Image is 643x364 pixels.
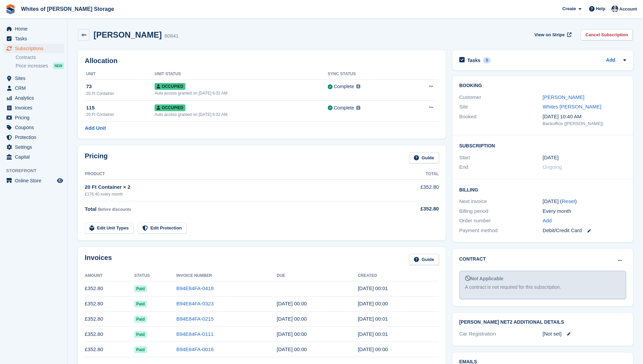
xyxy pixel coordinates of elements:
td: £352.80 [85,342,134,357]
time: 2025-07-31 23:01:37 UTC [358,316,388,322]
h2: Allocation [85,57,439,65]
span: Coupons [15,123,56,132]
span: Invoices [15,103,56,113]
img: Wendy [611,5,618,12]
span: Settings [15,142,56,152]
a: View on Stripe [532,29,573,40]
a: B94E84FA-0016 [176,346,214,352]
div: 73 [86,83,155,90]
div: 0 [483,57,491,63]
a: Guide [409,152,439,163]
a: Edit Protection [138,223,186,234]
a: Reset [562,198,575,204]
div: Car Registration [459,330,543,338]
span: Create [562,5,576,12]
img: icon-info-grey-7440780725fd019a000dd9b08b2336e03edf1995a4989e88bcd33f0948082b44.svg [356,106,360,110]
span: Help [596,5,605,12]
time: 2025-09-30 23:01:46 UTC [358,285,388,291]
td: £352.80 [85,296,134,311]
div: 20 Ft Container [86,90,155,97]
div: Site [459,103,543,111]
td: £352.80 [85,311,134,327]
time: 2025-08-31 23:00:27 UTC [358,301,388,306]
div: A contract is not required for this subscription. [465,284,620,291]
span: Paid [134,285,147,292]
div: £176.40 every month [85,191,385,197]
div: Next invoice [459,198,543,205]
a: B94E84FA-0323 [176,301,214,306]
time: 2025-07-01 23:00:00 UTC [277,331,307,337]
a: menu [3,34,64,43]
span: Storefront [6,167,67,174]
a: menu [3,83,64,93]
th: Unit Status [155,69,327,80]
span: Account [619,6,637,13]
a: Cancel Subscription [581,29,633,40]
a: Guide [409,254,439,265]
div: NEW [53,62,64,69]
a: menu [3,93,64,103]
a: B94E84FA-0418 [176,285,214,291]
th: Invoice Number [176,270,277,281]
a: menu [3,74,64,83]
h2: Pricing [85,152,108,163]
th: Total [385,169,439,180]
time: 2025-06-01 23:00:00 UTC [277,346,307,352]
a: Add [543,217,552,225]
img: stora-icon-8386f47178a22dfd0bd8f6a31ec36ba5ce8667c1dd55bd0f319d3a0aa187defe.svg [5,4,16,14]
a: menu [3,24,64,34]
h2: [PERSON_NAME] Net2 Additional Details [459,320,626,325]
th: Amount [85,270,134,281]
span: CRM [15,83,56,93]
h2: Billing [459,186,626,193]
a: menu [3,113,64,122]
span: Home [15,24,56,34]
a: Whites [PERSON_NAME] [543,104,601,109]
div: Auto access granted on [DATE] 6:02 AM [155,90,327,96]
a: menu [3,133,64,142]
time: 2025-09-01 23:00:00 UTC [277,301,307,306]
a: menu [3,152,64,162]
div: 20 Ft Container [86,112,155,118]
a: Add Unit [85,124,106,132]
h2: Subscription [459,142,626,149]
h2: Booking [459,83,626,88]
span: View on Stripe [535,32,565,38]
span: Tasks [15,34,56,43]
img: icon-info-grey-7440780725fd019a000dd9b08b2336e03edf1995a4989e88bcd33f0948082b44.svg [356,84,360,88]
a: Preview store [56,177,64,185]
span: Paid [134,316,147,323]
a: Edit Unit Types [85,223,134,234]
span: Capital [15,152,56,162]
a: menu [3,123,64,132]
th: Sync Status [328,69,405,80]
a: menu [3,103,64,113]
div: Start [459,154,543,162]
time: 2025-06-30 23:01:06 UTC [358,331,388,337]
a: Whites of [PERSON_NAME] Storage [18,3,117,15]
span: Occupied [155,83,185,90]
div: 20 Ft Container × 2 [85,183,385,191]
div: Billing period [459,207,543,215]
span: Protection [15,133,56,142]
time: 2025-08-01 23:00:00 UTC [277,316,307,322]
a: Add [606,57,615,64]
a: menu [3,44,64,53]
th: Product [85,169,385,180]
div: Complete [334,83,354,90]
a: [PERSON_NAME] [543,94,584,100]
span: Price increases [16,63,48,69]
div: [DATE] ( ) [543,198,626,205]
div: 115 [86,104,155,112]
div: Complete [334,104,354,112]
div: Customer [459,94,543,101]
a: menu [3,176,64,185]
div: Booked [459,113,543,127]
span: Pricing [15,113,56,122]
div: [Not set] [543,330,626,338]
span: Total [85,206,97,212]
h2: [PERSON_NAME] [94,30,162,39]
th: Unit [85,69,155,80]
div: [DATE] 10:40 AM [543,113,626,121]
h2: Contract [459,256,486,263]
